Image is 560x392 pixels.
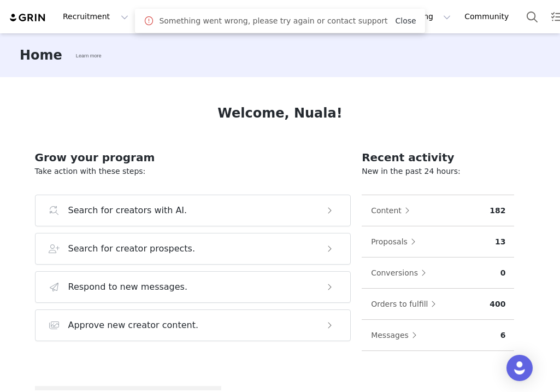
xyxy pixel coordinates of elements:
[500,267,506,279] p: 0
[370,326,422,344] button: Messages
[362,149,514,166] h2: Recent activity
[199,4,266,29] button: Messages
[370,202,415,219] button: Content
[490,205,505,217] p: 182
[35,309,351,341] button: Approve new creator content.
[68,319,199,332] h3: Approve new creator content.
[500,330,506,341] p: 6
[395,16,416,25] a: Close
[135,4,198,29] button: Contacts
[35,166,351,177] p: Take action with these steps:
[68,50,109,61] div: Tooltip anchor
[370,295,441,313] button: Orders to fulfill
[20,45,62,65] h3: Home
[370,264,432,282] button: Conversions
[520,4,544,29] button: Search
[458,4,520,29] a: Community
[495,236,505,248] p: 13
[68,204,187,217] h3: Search for creators with AI.
[35,271,351,303] button: Respond to new messages.
[390,4,457,29] button: Reporting
[362,166,514,177] p: New in the past 24 hours:
[68,242,196,255] h3: Search for creator prospects.
[56,4,135,29] button: Recruitment
[68,280,188,294] h3: Respond to new messages.
[35,195,351,226] button: Search for creators with AI.
[329,4,389,29] button: Content
[267,4,329,29] button: Program
[490,299,505,310] p: 400
[217,103,342,123] h1: Welcome, Nuala!
[35,149,351,166] h2: Grow your program
[159,15,387,27] span: Something went wrong, please try again or contact support
[35,233,351,265] button: Search for creator prospects.
[506,355,533,381] div: Open Intercom Messenger
[9,13,47,23] img: grin logo
[370,233,421,250] button: Proposals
